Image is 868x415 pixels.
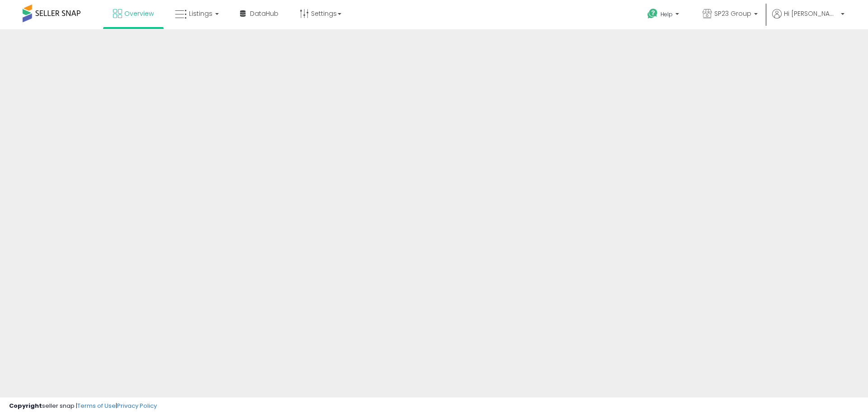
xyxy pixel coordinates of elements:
[77,401,116,410] a: Terms of Use
[250,9,278,18] span: DataHub
[714,9,751,18] span: SP23 Group
[647,8,658,19] i: Get Help
[772,9,844,29] a: Hi [PERSON_NAME]
[9,402,157,410] div: seller snap | |
[9,401,42,410] strong: Copyright
[117,401,157,410] a: Privacy Policy
[784,9,838,18] span: Hi [PERSON_NAME]
[640,1,688,29] a: Help
[189,9,212,18] span: Listings
[124,9,154,18] span: Overview
[660,10,673,18] span: Help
